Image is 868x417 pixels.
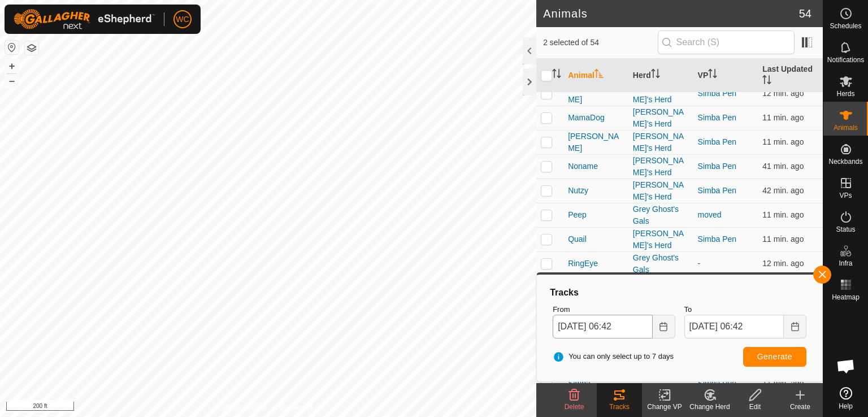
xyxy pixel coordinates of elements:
div: Grey Ghost's Gals [633,203,689,227]
a: Simba Pen [698,137,736,146]
span: Sep 30, 2025, 6:00 AM [762,186,804,195]
span: Schedules [830,23,861,29]
div: Change VP [642,402,687,412]
span: Noname [568,160,598,172]
a: Simba Pen [698,234,736,244]
span: 2 selected of 54 [543,37,657,49]
p-sorticon: Activate to sort [708,71,717,80]
div: [PERSON_NAME]'s Herd [633,228,689,251]
span: Sep 30, 2025, 6:00 AM [762,162,804,171]
span: 54 [799,5,811,22]
span: [PERSON_NAME] [568,131,624,154]
div: Tracks [548,286,811,299]
a: Simba Pen [698,113,736,122]
span: Sep 30, 2025, 6:31 AM [762,210,804,219]
span: Status [836,226,855,233]
label: From [553,304,675,315]
span: Neckbands [828,158,862,165]
span: Notifications [827,57,864,63]
a: Simba Pen [698,186,736,195]
span: Peep [568,209,587,221]
div: Open chat [829,349,863,383]
button: Choose Date [784,315,806,338]
div: Edit [732,402,778,412]
th: Animal [563,59,628,93]
button: + [5,59,19,73]
div: Tracks [597,402,642,412]
a: Privacy Policy [224,402,266,412]
th: VP [693,59,758,93]
span: Sep 30, 2025, 6:30 AM [762,89,804,98]
span: RingEye [568,258,598,270]
span: WC [176,14,189,25]
span: MamaDog [568,112,605,124]
p-sorticon: Activate to sort [762,77,771,86]
span: Delete [565,403,584,411]
a: Help [823,383,868,414]
div: [PERSON_NAME]'s Herd [633,106,689,130]
span: Heatmap [832,294,860,301]
span: Animals [834,124,858,131]
div: [PERSON_NAME]'s Herd [633,179,689,203]
span: Help [839,403,853,410]
p-sorticon: Activate to sort [594,71,604,80]
div: [PERSON_NAME]'s Herd [633,155,689,179]
span: Sep 30, 2025, 6:30 AM [762,234,804,244]
div: Grey Ghost's Gals [633,252,689,276]
span: Infra [839,260,852,267]
span: Generate [757,352,792,361]
button: Map Layers [25,41,38,55]
p-sorticon: Activate to sort [552,71,561,80]
h2: Animals [543,7,799,20]
button: Choose Date [653,315,675,338]
button: – [5,74,19,88]
a: Simba Pen [698,89,736,98]
th: Herd [628,59,693,93]
a: moved [698,210,722,219]
a: Contact Us [279,402,313,412]
span: Herds [836,90,854,97]
th: Last Updated [758,59,823,93]
span: Sep 30, 2025, 6:30 AM [762,113,804,122]
div: Change Herd [687,402,732,412]
button: Generate [743,347,806,367]
span: You can only select up to 7 days [553,351,674,362]
app-display-virtual-paddock-transition: - [698,259,701,268]
div: [PERSON_NAME]'s Herd [633,82,689,106]
img: Gallagher Logo [14,9,155,29]
span: [PERSON_NAME] [568,82,624,106]
span: Nutzy [568,185,588,197]
span: Quail [568,233,587,245]
label: To [684,304,806,315]
div: Create [778,402,823,412]
div: [PERSON_NAME]'s Herd [633,131,689,154]
span: Sep 30, 2025, 6:30 AM [762,259,804,268]
p-sorticon: Activate to sort [651,71,660,80]
span: VPs [839,192,852,199]
span: Sep 30, 2025, 6:31 AM [762,137,804,146]
a: Simba Pen [698,162,736,171]
input: Search (S) [658,31,795,54]
button: Reset Map [5,41,19,54]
